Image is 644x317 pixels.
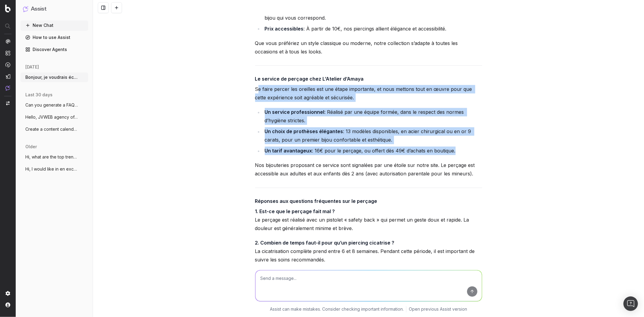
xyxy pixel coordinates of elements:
img: Activation [5,62,10,67]
a: Discover Agents [21,45,88,54]
li: : À partir de 10€, nos piercings allient élégance et accessibilité. [263,24,482,33]
img: Studio [5,74,10,79]
span: Bonjour, je voudrais écrire un nouvel ar [25,74,78,80]
span: Hi, I would like in en excel all the non [25,166,78,172]
p: La cicatrisation complète prend entre 6 et 8 semaines. Pendant cette période, il est important de... [255,239,482,264]
span: Create a content calendar using trends & [25,126,78,132]
button: Hi, I would like in en excel all the non [21,164,88,174]
li: : 13 modèles disponibles, en acier chirurgical ou en or 9 carats, pour un premier bijou confortab... [263,127,482,144]
h4: Réponses aux questions fréquentes sur le perçage [255,198,482,205]
p: Que vous préfériez un style classique ou moderne, notre collection s’adapte à toutes les occasion... [255,39,482,56]
button: Hi, what are the top trending websites t [21,152,88,162]
img: Botify logo [5,5,11,12]
strong: Un tarif avantageux [265,148,312,154]
span: last 30 days [25,92,53,98]
button: Can you generate a FAQ schema for this P [21,100,88,110]
a: Open previous Assist version [409,306,467,312]
img: Assist [5,85,10,91]
button: Assist [23,5,86,13]
button: Create a content calendar using trends & [21,124,88,134]
p: Assist can make mistakes. Consider checking important information. [270,306,404,312]
span: Can you generate a FAQ schema for this P [25,102,78,108]
img: Switch project [6,101,10,105]
strong: Un choix de prothèses élégantes [265,129,343,135]
h1: Assist [31,5,46,13]
p: Nos bijouteries proposant ce service sont signalées par une étoile sur notre site. Le perçage est... [255,161,482,178]
p: Se faire percer les oreilles est une étape importante, et nous mettons tout en œuvre pour que cet... [255,85,482,102]
img: Intelligence [5,50,10,56]
img: Assist [23,6,28,12]
li: : 16€ pour le perçage, ou offert dès 49€ d’achats en boutique. [263,147,482,155]
span: Hello, JVWEB agency offers me a GEO audi [25,114,78,120]
a: How to use Assist [21,33,88,42]
p: Le perçage est réalisé avec un pistolet « safety back » qui permet un geste doux et rapide. La do... [255,207,482,233]
h4: Le service de perçage chez L’Atelier d’Amaya [255,75,482,83]
span: Hi, what are the top trending websites t [25,154,78,160]
button: Bonjour, je voudrais écrire un nouvel ar [21,72,88,82]
span: older [25,144,37,150]
strong: 1. Est-ce que le perçage fait mal ? [255,209,335,215]
strong: Un service professionnel [265,109,325,115]
div: Open Intercom Messenger [623,296,638,311]
button: New Chat [21,21,88,30]
img: My account [5,303,10,307]
span: [DATE] [25,64,39,70]
strong: 2. Combien de temps faut-il pour qu’un piercing cicatrise ? [255,240,395,246]
img: Analytics [5,39,10,44]
img: Setting [5,291,10,296]
button: Hello, JVWEB agency offers me a GEO audi [21,112,88,122]
strong: Prix accessibles [265,26,304,32]
li: : Réalisé par une équipe formée, dans le respect des normes d’hygiène strictes. [263,108,482,125]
